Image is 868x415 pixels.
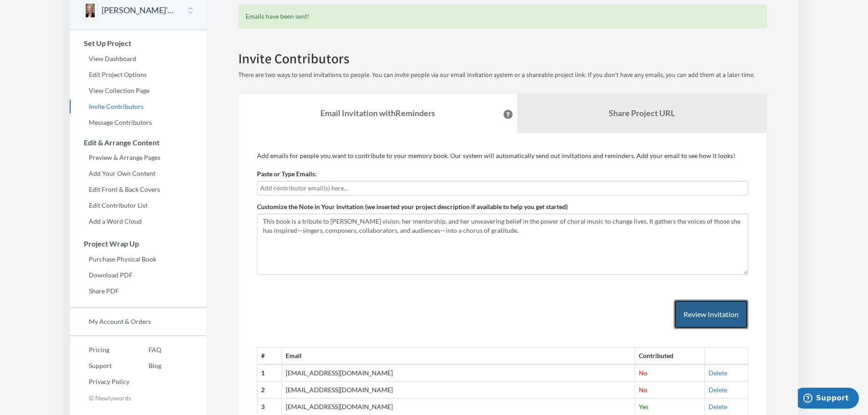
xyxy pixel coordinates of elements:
a: View Collection Page [70,84,206,97]
a: Support [70,359,129,373]
p: Add emails for people you want to contribute to your memory book. Our system will automatically s... [257,151,748,160]
p: © Newlywords [70,391,206,405]
a: FAQ [129,343,161,357]
a: Edit Contributor List [70,199,206,212]
td: [EMAIL_ADDRESS][DOMAIN_NAME] [282,382,635,399]
label: Paste or Type Emails: [257,169,317,179]
button: Review Invitation [674,300,748,329]
th: 2 [257,382,282,399]
strong: Email Invitation with Reminders [320,108,435,118]
textarea: This book is a tribute to [PERSON_NAME] vision, her mentorship, and her unwavering belief in the ... [257,214,748,275]
a: Delete [709,369,727,377]
a: Add a Word Cloud [70,215,206,228]
h3: Edit & Arrange Content [70,138,206,147]
td: [EMAIL_ADDRESS][DOMAIN_NAME] [282,364,635,381]
h2: Invite Contributors [238,51,767,66]
a: Message Contributors [70,116,206,129]
span: No [639,386,647,394]
p: There are two ways to send invitations to people. You can invite people via our email invitation ... [238,71,767,80]
a: Download PDF [70,268,206,282]
span: Yes [639,403,648,410]
th: Email [282,348,635,364]
a: Delete [709,386,727,394]
a: Privacy Policy [70,375,129,389]
iframe: Opens a widget where you can chat to one of our agents [798,388,859,410]
b: Share Project URL [609,108,675,118]
a: Delete [709,403,727,410]
span: No [639,369,647,377]
th: 1 [257,364,282,381]
h3: Set Up Project [70,39,206,47]
a: Pricing [70,343,129,357]
a: Purchase Physical Book [70,252,206,266]
button: [PERSON_NAME]'s Farewell [102,5,175,16]
a: Blog [129,359,161,373]
a: Edit Project Options [70,68,206,82]
a: My Account & Orders [70,315,206,328]
label: Customize the Note in Your Invitation (we inserted your project description if available to help ... [257,202,568,211]
h3: Project Wrap Up [70,240,206,248]
a: Invite Contributors [70,100,206,113]
a: Edit Front & Back Covers [70,183,206,196]
a: Preview & Arrange Pages [70,151,206,164]
th: # [257,348,282,364]
a: Add Your Own Content [70,167,206,180]
a: View Dashboard [70,52,206,66]
div: Emails have been sent! [238,5,767,28]
th: Contributed [635,348,704,364]
a: Share PDF [70,284,206,298]
input: Add contributor email(s) here... [260,183,745,193]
